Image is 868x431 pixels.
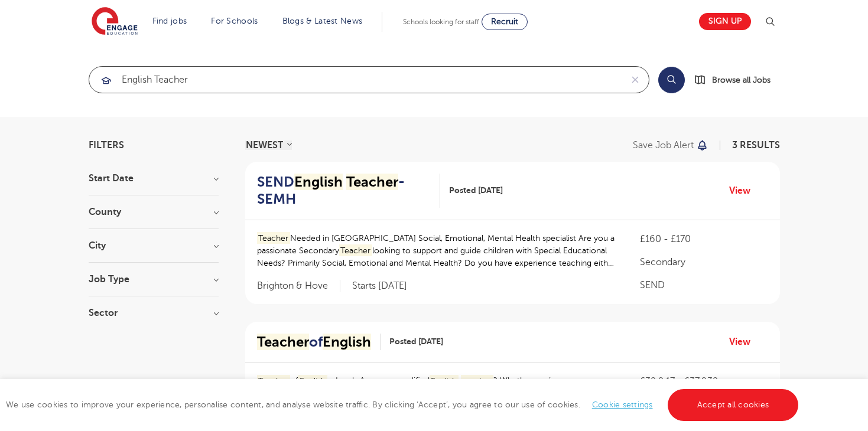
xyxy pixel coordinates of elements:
[482,14,528,30] a: Recruit
[89,174,219,183] h3: Start Date
[622,67,649,93] button: Clear
[461,375,493,387] mark: teacher
[633,141,709,150] button: Save job alert
[257,174,441,208] a: SENDEnglish Teacher- SEMH
[640,374,768,388] p: £32,947 - £37,932
[282,17,363,25] a: Blogs & Latest News
[257,232,617,269] p: Needed in [GEOGRAPHIC_DATA] Social, Emotional, Mental Health specialist Are you a passionate Seco...
[491,17,518,26] span: Recruit
[89,67,622,93] input: Submit
[92,7,138,37] img: Engage Education
[89,241,219,250] h3: City
[699,13,751,30] a: Sign up
[89,308,219,318] h3: Sector
[732,140,780,151] span: 3 RESULTS
[323,334,371,350] mark: English
[339,244,373,257] mark: Teacher
[633,141,694,150] p: Save job alert
[211,17,258,25] a: For Schools
[89,141,124,150] span: Filters
[257,334,381,351] a: TeacherofEnglish
[257,280,340,292] span: Brighton & Hove
[6,400,801,409] span: We use cookies to improve your experience, personalise content, and analyse website traffic. By c...
[729,334,759,350] a: View
[449,184,503,197] span: Posted [DATE]
[298,375,327,387] mark: English
[430,375,459,387] mark: English
[257,374,617,412] p: of – Leeds Are you a qualified ? Whether you’re an experienced or an ECT, this opportunity could ...
[640,255,768,269] p: Secondary
[352,280,407,292] p: Starts [DATE]
[592,400,653,409] a: Cookie settings
[152,17,187,25] a: Find jobs
[89,207,219,217] h3: County
[257,174,431,208] h2: SEND - SEMH
[89,66,649,93] div: Submit
[294,174,343,190] mark: English
[640,278,768,292] p: SEND
[729,183,759,198] a: View
[658,67,685,93] button: Search
[257,334,309,350] mark: Teacher
[346,174,398,190] mark: Teacher
[694,73,780,87] a: Browse all Jobs
[257,232,291,244] mark: Teacher
[257,334,371,351] h2: of
[640,232,768,246] p: £160 - £170
[389,335,443,348] span: Posted [DATE]
[257,375,291,387] mark: Teacher
[89,275,219,284] h3: Job Type
[668,389,799,421] a: Accept all cookies
[403,18,479,26] span: Schools looking for staff
[712,73,771,87] span: Browse all Jobs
